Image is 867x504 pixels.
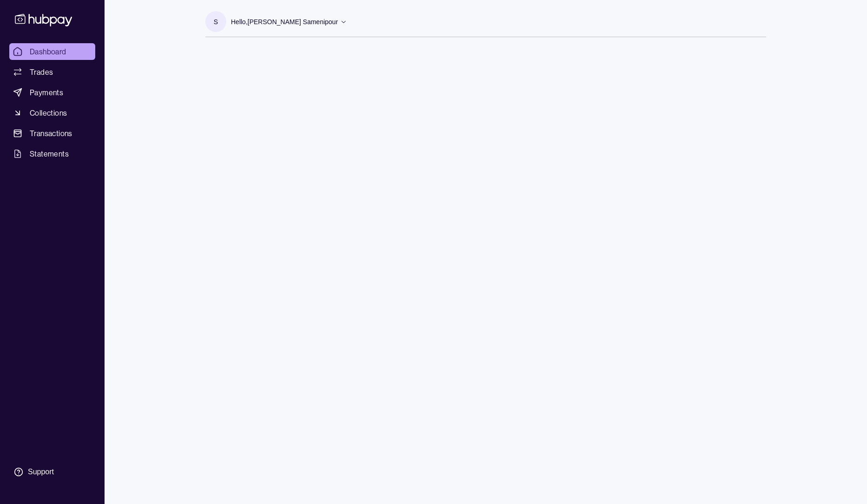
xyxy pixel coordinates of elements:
a: Trades [9,64,95,80]
span: Collections [30,107,67,118]
a: Payments [9,84,95,101]
span: Transactions [30,128,72,139]
div: Support [28,467,54,477]
a: Collections [9,105,95,121]
a: Dashboard [9,43,95,60]
p: S [214,17,218,27]
span: Payments [30,87,63,98]
a: Transactions [9,125,95,142]
span: Dashboard [30,46,66,57]
p: Hello, [PERSON_NAME] Samenipour [231,17,338,27]
span: Trades [30,66,53,78]
span: Statements [30,148,69,159]
a: Support [9,462,95,482]
a: Statements [9,145,95,162]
